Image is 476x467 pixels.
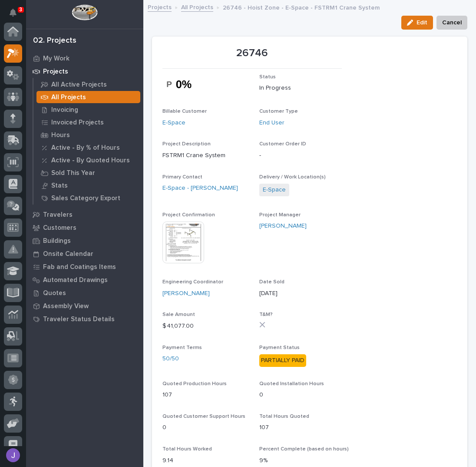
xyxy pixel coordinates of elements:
span: Edit [416,19,427,27]
a: E-Space [263,185,286,195]
p: Sales Category Export [51,195,120,202]
a: Assembly View [26,299,143,312]
a: All Active Projects [33,78,143,91]
p: 0 [162,423,252,432]
p: Stats [51,182,68,190]
a: End User [259,118,284,128]
a: Buildings [26,234,143,247]
span: Sale Amount [162,312,195,317]
p: Active - By % of Hours [51,144,120,152]
span: Payment Terms [162,345,202,350]
button: Edit [401,16,433,30]
a: Customers [26,221,143,234]
span: Payment Status [259,345,300,350]
p: Invoiced Projects [51,119,104,127]
a: Quotes [26,286,143,299]
span: Total Hours Quoted [259,414,309,419]
p: Automated Drawings [43,276,108,284]
a: Sales Category Export [33,192,143,204]
span: Billable Customer [162,109,207,114]
span: Status [259,74,276,80]
a: Projects [148,2,172,12]
span: Date Sold [259,279,284,285]
a: Sold This Year [33,167,143,179]
button: users-avatar [4,446,22,464]
span: Engineering Coordinator [162,279,223,285]
p: Customers [43,224,76,232]
p: 26746 [162,47,342,60]
p: Traveler Status Details [43,316,115,323]
div: PARTIALLY PAID [259,354,306,367]
a: Invoicing [33,104,143,116]
span: Quoted Customer Support Hours [162,414,245,419]
a: Invoiced Projects [33,116,143,128]
p: Invoicing [51,106,78,114]
a: E-Space - [PERSON_NAME] [162,184,238,193]
p: Hours [51,131,70,139]
span: Customer Type [259,109,298,114]
a: Stats [33,179,143,192]
div: 02. Projects [33,36,76,46]
p: Sold This Year [51,169,95,177]
span: Percent Complete (based on hours) [259,447,349,452]
p: FSTRM1 Crane System [162,151,252,160]
a: Active - By % of Hours [33,141,143,154]
p: 3 [19,7,22,13]
a: Traveler Status Details [26,312,143,326]
p: 9% [259,456,349,465]
p: 107 [259,423,349,432]
span: Total Hours Worked [162,447,212,452]
span: Cancel [442,17,462,28]
span: Project Description [162,141,211,147]
a: My Work [26,52,143,65]
button: Notifications [4,3,22,22]
a: Onsite Calendar [26,247,143,260]
img: InETcYsN3v8k7EgXspAQOB7gAp-VtaD5bKceDD9-qUA [162,74,207,95]
p: [DATE] [259,289,349,298]
a: Projects [26,65,143,78]
a: Automated Drawings [26,273,143,286]
p: Fab and Coatings Items [43,263,116,271]
a: Fab and Coatings Items [26,260,143,273]
p: In Progress [259,84,349,93]
span: Delivery / Work Location(s) [259,175,326,180]
p: My Work [43,55,69,63]
p: Quotes [43,289,66,297]
span: Quoted Installation Hours [259,381,324,386]
span: Primary Contact [162,175,202,180]
img: Workspace Logo [72,4,97,20]
button: Cancel [436,16,467,30]
a: 50/50 [162,354,179,363]
a: E-Space [162,118,185,128]
p: All Active Projects [51,81,107,89]
p: 26746 - Hoist Zone - E-Space - FSTRM1 Crane System [223,2,380,12]
a: [PERSON_NAME] [259,222,307,231]
p: 0 [259,390,349,400]
p: Assembly View [43,302,89,310]
p: Travelers [43,211,73,219]
p: - [259,151,349,160]
p: 9.14 [162,456,252,465]
div: Notifications3 [11,9,22,23]
span: Project Confirmation [162,212,215,218]
a: All Projects [181,2,213,12]
p: Buildings [43,237,71,245]
span: Customer Order ID [259,141,306,147]
a: Hours [33,129,143,141]
p: All Projects [51,94,86,101]
a: [PERSON_NAME] [162,289,210,298]
p: 107 [162,390,252,400]
p: Projects [43,68,68,76]
p: Active - By Quoted Hours [51,157,130,165]
a: Active - By Quoted Hours [33,154,143,166]
p: $ 41,077.00 [162,322,252,331]
p: Onsite Calendar [43,250,93,258]
a: All Projects [33,91,143,103]
span: Project Manager [259,212,301,218]
span: T&M? [259,312,273,317]
a: Travelers [26,208,143,221]
span: Quoted Production Hours [162,381,227,386]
